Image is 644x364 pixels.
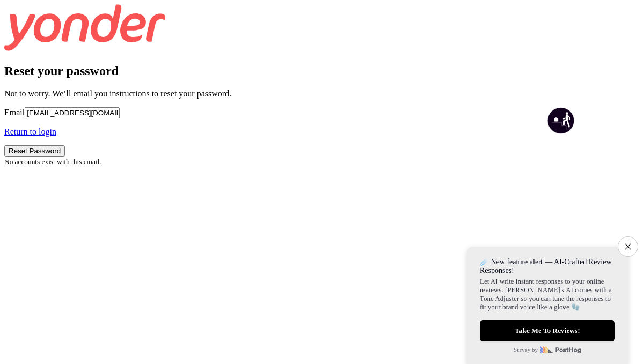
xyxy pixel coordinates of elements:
h2: Reset your password [4,64,640,78]
button: Reset Password [4,145,65,157]
label: Email [4,108,25,117]
input: user@emailaddress.com [25,107,120,118]
small: No accounts exist with this email. [4,158,101,166]
p: Not to worry. We’ll email you instructions to reset your password. [4,89,640,99]
a: Return to login [4,127,640,137]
